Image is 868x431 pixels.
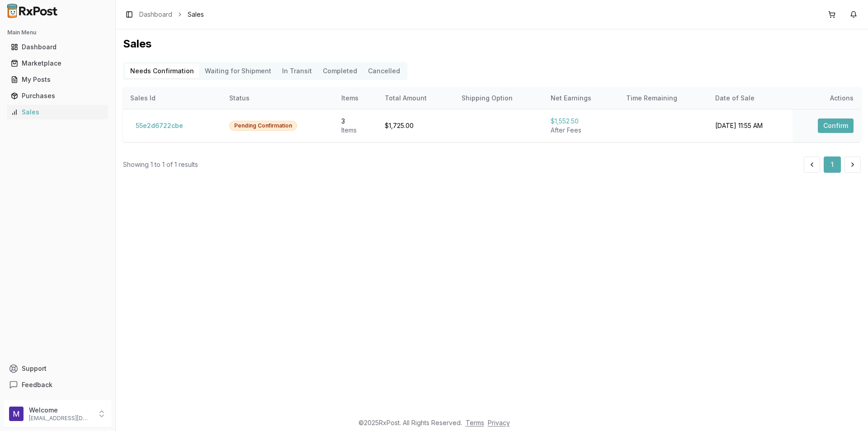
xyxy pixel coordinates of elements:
th: Time Remaining [619,87,708,109]
th: Items [334,87,377,109]
h2: Main Menu [7,29,108,36]
div: Purchases [11,91,104,100]
button: Waiting for Shipment [199,64,277,78]
div: $1,552.50 [551,117,611,126]
div: $1,725.00 [385,121,447,130]
button: Needs Confirmation [125,64,199,78]
th: Actions [793,87,861,109]
button: Sales [4,105,112,119]
button: Support [4,360,112,377]
div: Marketplace [11,59,104,68]
span: Feedback [22,380,52,389]
div: 3 [341,117,370,126]
a: Terms [466,419,484,426]
th: Date of Sale [708,87,793,109]
button: Cancelled [363,64,406,78]
button: In Transit [277,64,317,78]
div: My Posts [11,75,104,84]
a: Dashboard [139,10,172,19]
button: Purchases [4,89,112,103]
a: Purchases [7,88,108,104]
th: Status [222,87,334,109]
span: Sales [188,10,204,19]
img: RxPost Logo [4,4,61,18]
a: Dashboard [7,39,108,55]
div: Pending Confirmation [229,121,297,131]
nav: breadcrumb [139,10,204,19]
button: Completed [317,64,363,78]
h1: Sales [123,37,861,51]
button: 55e2d6722cbe [130,118,189,133]
div: Showing 1 to 1 of 1 results [123,160,198,169]
button: Dashboard [4,40,112,54]
th: Shipping Option [454,87,544,109]
div: Dashboard [11,43,104,52]
button: 1 [824,156,841,173]
th: Total Amount [377,87,454,109]
a: Marketplace [7,55,108,71]
button: Marketplace [4,56,112,71]
div: [DATE] 11:55 AM [715,121,785,130]
button: Feedback [4,377,112,393]
button: My Posts [4,72,112,87]
a: Sales [7,104,108,120]
p: [EMAIL_ADDRESS][DOMAIN_NAME] [29,415,92,422]
th: Sales Id [123,87,222,109]
div: Item s [341,126,370,135]
p: Welcome [29,406,92,415]
img: User avatar [9,407,24,421]
div: After Fees [551,126,611,135]
button: Confirm [818,118,854,133]
th: Net Earnings [543,87,618,109]
a: My Posts [7,71,108,88]
div: Sales [11,108,104,117]
a: Privacy [488,419,510,426]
